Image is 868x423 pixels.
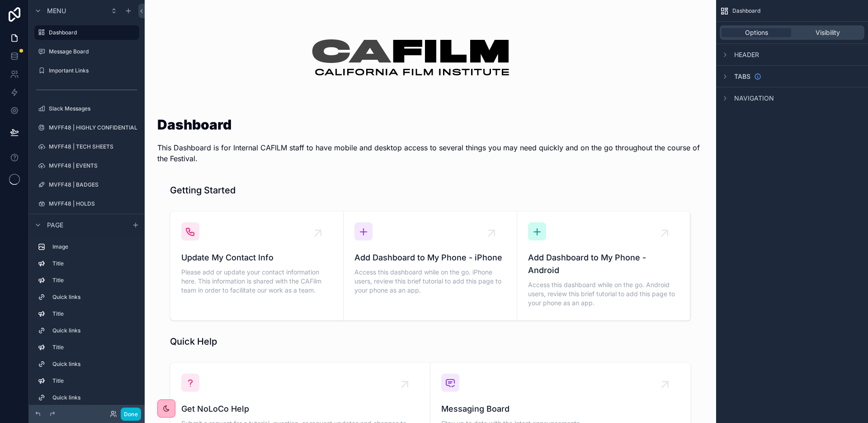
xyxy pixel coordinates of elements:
[49,105,137,112] label: Slack Messages
[34,44,139,59] a: Message Board
[34,139,139,154] a: MVFF48 | TECH SHEETS
[52,344,136,351] label: Title
[816,28,840,37] span: Visibility
[52,277,136,284] label: Title
[49,181,137,188] label: MVFF48 | BADGES
[734,72,750,81] span: Tabs
[34,101,139,116] a: Slack Messages
[49,162,137,169] label: MVFF48 | EVENTS
[732,7,760,14] span: Dashboard
[34,178,139,192] a: MVFF48 | BADGES
[745,28,768,37] span: Options
[49,48,137,55] label: Message Board
[49,143,137,150] label: MVFF48 | TECH SHEETS
[49,67,137,74] label: Important Links
[49,200,137,207] label: MVFF48 | HOLDS
[52,394,136,401] label: Quick links
[52,327,136,334] label: Quick links
[121,408,141,421] button: Done
[47,6,66,15] span: Menu
[49,124,137,131] label: MVFF48 | HIGHLY CONFIDENTIAL
[52,310,136,317] label: Title
[52,243,136,250] label: Image
[34,120,139,135] a: MVFF48 | HIGHLY CONFIDENTIAL
[34,25,139,40] a: Dashboard
[52,361,136,368] label: Quick links
[52,377,136,385] label: Title
[52,260,136,267] label: Title
[49,29,134,36] label: Dashboard
[734,50,759,59] span: Header
[34,159,139,173] a: MVFF48 | EVENTS
[47,221,63,230] span: Page
[52,293,136,301] label: Quick links
[29,236,145,405] div: scrollable content
[34,63,139,78] a: Important Links
[734,94,774,103] span: Navigation
[34,197,139,211] a: MVFF48 | HOLDS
